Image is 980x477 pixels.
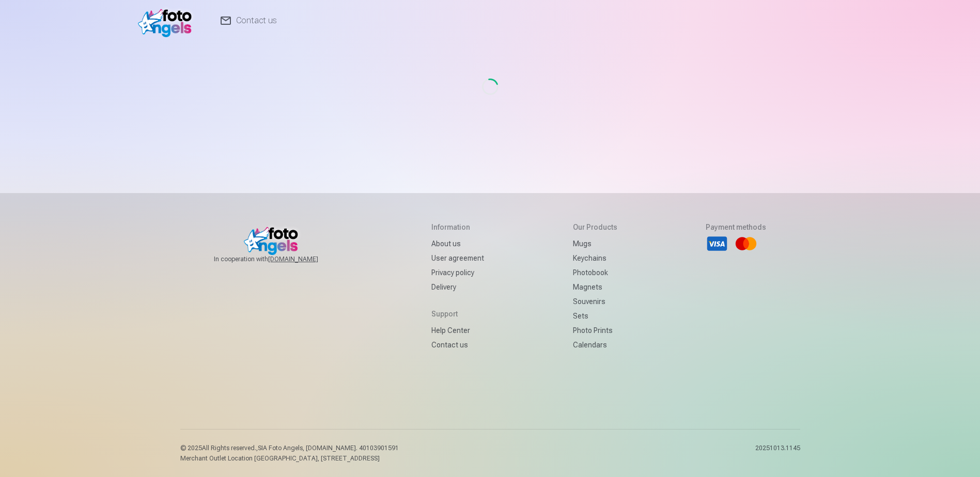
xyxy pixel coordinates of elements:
[138,4,197,37] img: /v1
[755,444,800,463] p: 20251013.1145
[706,222,766,232] h5: Payment methods
[431,222,484,232] h5: Information
[573,280,617,294] a: Magnets
[258,444,399,452] span: SIA Foto Angels, [DOMAIN_NAME]. 40103901591
[573,236,617,251] a: Mugs
[431,280,484,294] a: Delivery
[431,323,484,338] a: Help Center
[573,222,617,232] h5: Our products
[573,265,617,280] a: Photobook
[431,338,484,352] a: Contact us
[431,251,484,265] a: User agreement
[268,255,343,263] a: [DOMAIN_NAME]
[735,232,757,255] li: Mastercard
[573,309,617,323] a: Sets
[431,309,484,319] h5: Support
[573,338,617,352] a: Calendars
[431,265,484,280] a: Privacy policy
[180,444,399,452] p: © 2025 All Rights reserved. ,
[573,251,617,265] a: Keychains
[706,232,728,255] li: Visa
[431,236,484,251] a: About us
[573,323,617,338] a: Photo prints
[214,255,343,263] span: In cooperation with
[573,294,617,309] a: Souvenirs
[180,454,399,463] p: Merchant Outlet Location [GEOGRAPHIC_DATA], [STREET_ADDRESS]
